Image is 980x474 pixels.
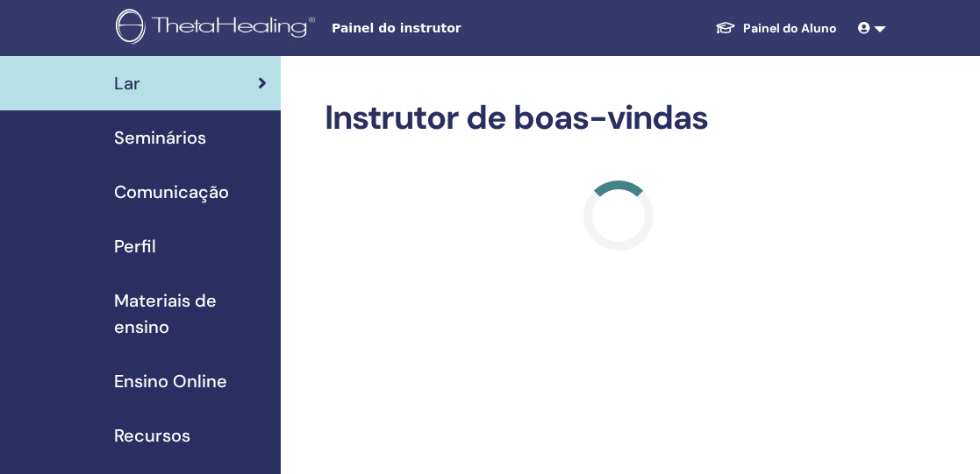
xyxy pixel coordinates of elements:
span: Perfil [114,233,156,259]
h2: Instrutor de boas-vindas [325,98,912,138]
span: Painel do instrutor [332,19,595,38]
span: Recursos [114,422,190,449]
span: Ensino Online [114,368,227,394]
span: Lar [114,70,140,96]
span: Materiais de ensino [114,287,267,340]
span: Comunicação [114,179,229,205]
span: Seminários [114,124,206,151]
img: graduation-cap-white.svg [715,20,736,35]
img: logo.png [116,9,321,48]
a: Painel do Aluno [701,12,851,45]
